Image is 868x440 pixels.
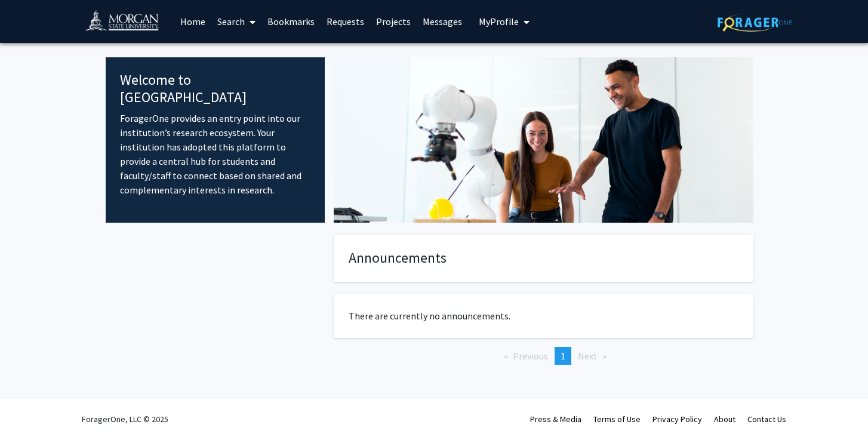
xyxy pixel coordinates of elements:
a: Requests [321,1,370,42]
ul: Pagination [334,347,753,365]
a: Search [211,1,261,42]
h4: Welcome to [GEOGRAPHIC_DATA] [120,72,310,106]
a: Home [174,1,211,42]
a: Projects [370,1,417,42]
p: ForagerOne provides an entry point into our institution’s research ecosystem. Your institution ha... [120,111,310,197]
iframe: Chat [9,386,51,431]
span: Next [578,350,598,362]
a: Terms of Use [593,414,641,424]
span: Previous [513,350,548,362]
span: 1 [561,350,565,362]
a: Messages [417,1,468,42]
span: My Profile [479,16,519,27]
a: Bookmarks [261,1,321,42]
h4: Announcements [349,250,738,267]
a: Privacy Policy [652,414,702,424]
img: Morgan State University Logo [85,10,170,36]
p: There are currently no announcements. [349,309,738,323]
img: ForagerOne Logo [718,13,792,32]
a: Press & Media [530,414,581,424]
img: Cover Image [334,57,753,223]
a: Contact Us [747,414,786,424]
div: ForagerOne, LLC © 2025 [82,398,168,440]
a: About [714,414,735,424]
